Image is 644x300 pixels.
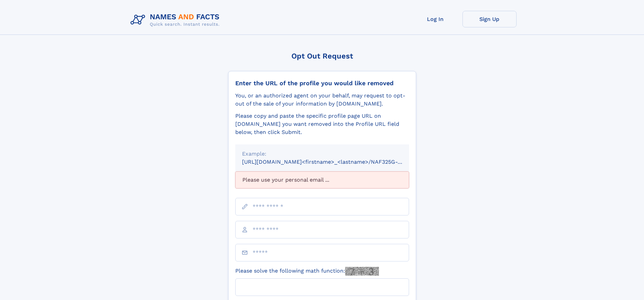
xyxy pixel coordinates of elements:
label: Please solve the following math function: [235,267,379,276]
div: Example: [242,150,402,158]
div: Please copy and paste the specific profile page URL on [DOMAIN_NAME] you want removed into the Pr... [235,112,409,136]
div: Enter the URL of the profile you would like removed [235,79,409,87]
img: Logo Names and Facts [128,11,225,29]
a: Log In [408,11,462,27]
div: Please use your personal email ... [235,171,409,188]
small: [URL][DOMAIN_NAME]<firstname>_<lastname>/NAF325G-xxxxxxxx [242,159,422,165]
div: Opt Out Request [228,52,416,60]
div: You, or an authorized agent on your behalf, may request to opt-out of the sale of your informatio... [235,92,409,108]
a: Sign Up [462,11,517,27]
